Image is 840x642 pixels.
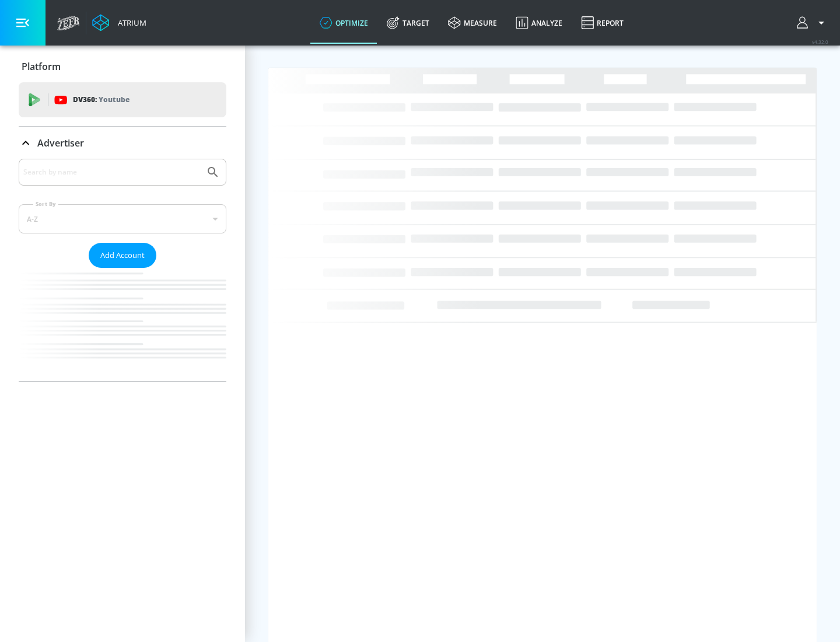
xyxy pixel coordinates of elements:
[89,243,156,268] button: Add Account
[506,2,572,44] a: Analyze
[19,268,226,381] nav: list of Advertiser
[19,50,226,83] div: Platform
[73,93,129,106] p: DV360:
[19,82,226,117] div: DV360: Youtube
[572,2,633,44] a: Report
[113,18,146,28] div: Atrium
[377,2,439,44] a: Target
[37,137,84,149] p: Advertiser
[92,14,146,32] a: Atrium
[439,2,506,44] a: measure
[33,200,58,208] label: Sort By
[22,60,61,73] p: Platform
[99,93,129,106] p: Youtube
[310,2,377,44] a: optimize
[19,127,226,159] div: Advertiser
[19,159,226,381] div: Advertiser
[19,204,226,233] div: A-Z
[23,165,200,180] input: Search by name
[100,249,145,262] span: Add Account
[812,39,828,45] span: v 4.32.0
